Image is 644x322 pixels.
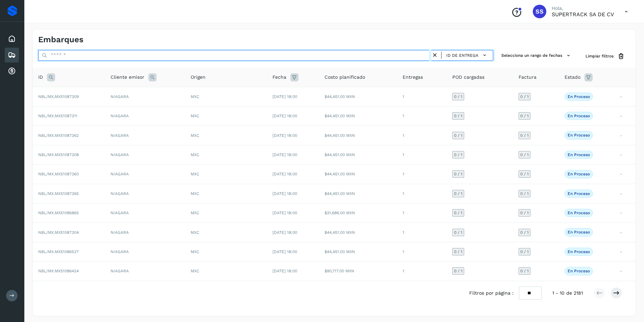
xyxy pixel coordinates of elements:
p: SUPERTRACK SA DE CV [552,11,614,18]
span: Filtros por página : [469,290,514,297]
span: 0 / 1 [520,230,529,234]
button: Selecciona un rango de fechas [499,50,575,61]
span: MXC [191,191,199,196]
td: NIAGARA [105,262,185,281]
p: En proceso [568,172,590,176]
span: 0 / 1 [454,95,462,99]
td: $44,451.00 MXN [319,126,397,145]
span: MXC [191,230,199,235]
span: Entregas [403,74,423,81]
span: NBL/MX.MX51086424 [38,269,79,273]
span: 0 / 1 [454,269,462,273]
td: NIAGARA [105,184,185,203]
span: ID [38,74,43,81]
span: Estado [565,74,580,81]
span: Costo planificado [325,74,365,81]
span: MXC [191,249,199,254]
span: 0 / 1 [454,133,462,138]
td: $31,686.00 MXN [319,203,397,223]
td: $44,451.00 MXN [319,106,397,126]
span: 0 / 1 [454,153,462,157]
span: NBL/MX.MX51087311 [38,114,77,118]
td: 1 [397,126,447,145]
td: 1 [397,262,447,281]
td: - [615,165,636,184]
span: [DATE] 18:00 [272,133,297,138]
td: $44,451.00 MXN [319,87,397,106]
span: [DATE] 18:00 [272,114,297,118]
span: NBL/MX.MX51087365 [38,191,79,196]
span: 0 / 1 [454,230,462,234]
td: 1 [397,106,447,126]
td: NIAGARA [105,165,185,184]
td: NIAGARA [105,203,185,223]
span: [DATE] 18:00 [272,172,297,176]
span: [DATE] 18:00 [272,191,297,196]
button: Limpiar filtros [580,50,630,63]
td: NIAGARA [105,126,185,145]
span: 0 / 1 [520,95,529,99]
p: En proceso [568,210,590,215]
span: ID de entrega [446,52,478,58]
span: [DATE] 18:00 [272,269,297,273]
span: Cliente emisor [111,74,144,81]
span: Limpiar filtros [586,53,614,59]
span: 0 / 1 [520,133,529,138]
span: MXC [191,172,199,176]
span: 0 / 1 [520,153,529,157]
span: MXC [191,152,199,157]
span: [DATE] 18:00 [272,94,297,99]
span: 0 / 1 [520,114,529,118]
span: MXC [191,94,199,99]
p: En proceso [568,269,590,273]
span: NBL/MX.MX51087309 [38,94,79,99]
span: 0 / 1 [454,114,462,118]
p: En proceso [568,133,590,138]
p: En proceso [568,152,590,157]
td: 1 [397,242,447,261]
p: En proceso [568,191,590,196]
span: MXC [191,210,199,215]
span: NBL/MX.MX51087308 [38,152,79,157]
td: - [615,203,636,223]
span: Factura [519,74,536,81]
span: 1 - 10 de 2181 [552,290,583,297]
span: NBL/MX.MX51086537 [38,249,79,254]
td: NIAGARA [105,223,185,242]
td: 1 [397,203,447,223]
td: $44,451.00 MXN [319,165,397,184]
h4: Embarques [38,35,84,45]
span: [DATE] 18:00 [272,230,297,235]
td: 1 [397,223,447,242]
span: NBL/MX.MX51087360 [38,172,79,176]
span: 0 / 1 [454,192,462,196]
span: NBL/MX.MX51087304 [38,230,79,235]
td: - [615,223,636,242]
span: Origen [191,74,206,81]
span: NBL/MX.MX51087362 [38,133,79,138]
td: - [615,126,636,145]
p: En proceso [568,94,590,99]
span: [DATE] 18:00 [272,152,297,157]
span: MXC [191,269,199,273]
td: $44,451.00 MXN [319,184,397,203]
span: MXC [191,133,199,138]
td: $44,451.00 MXN [319,223,397,242]
p: En proceso [568,249,590,254]
td: 1 [397,184,447,203]
td: - [615,262,636,281]
span: Fecha [272,74,286,81]
td: $44,451.00 MXN [319,242,397,261]
span: 0 / 1 [520,192,529,196]
span: 0 / 1 [520,172,529,176]
span: [DATE] 18:00 [272,249,297,254]
span: MXC [191,114,199,118]
td: 1 [397,165,447,184]
div: Cuentas por cobrar [5,64,19,79]
p: Hola, [552,5,614,11]
td: - [615,242,636,261]
div: Embarques [5,48,19,63]
div: Inicio [5,31,19,46]
td: 1 [397,145,447,164]
td: $90,717.00 MXN [319,262,397,281]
